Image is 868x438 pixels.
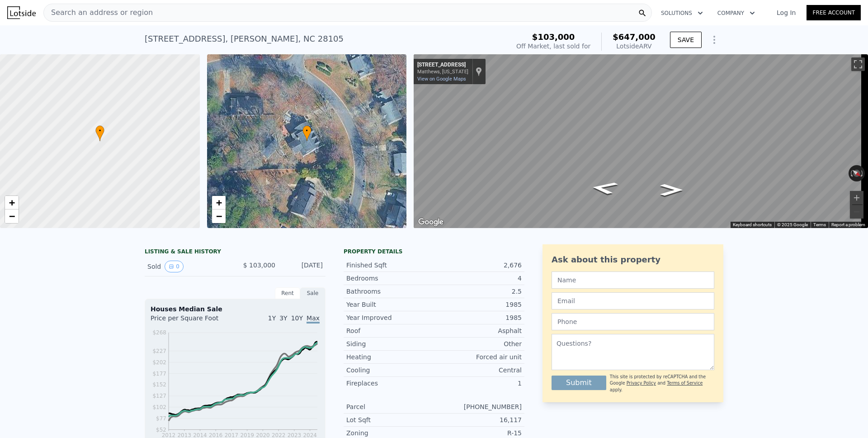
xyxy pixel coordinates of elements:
[434,287,522,296] div: 2.5
[434,428,522,438] div: R-15
[346,313,434,322] div: Year Improved
[850,205,863,219] button: Zoom out
[346,287,434,296] div: Bathrooms
[9,210,15,222] span: −
[851,57,865,71] button: Toggle fullscreen view
[416,216,446,228] a: Open this area in Google Maps (opens a new window)
[156,427,166,433] tspan: $52
[613,42,656,51] div: Lotside ARV
[516,42,590,51] div: Off Market, last sold for
[476,67,482,76] a: Show location on map
[613,32,656,42] span: $647,000
[268,314,276,322] span: 1Y
[627,381,656,386] a: Privacy Policy
[710,5,762,21] button: Company
[434,326,522,335] div: Asphalt
[807,5,861,20] a: Free Account
[705,31,723,49] button: Show Options
[346,379,434,388] div: Fireplaces
[346,402,434,411] div: Parcel
[434,313,522,322] div: 1985
[848,166,865,181] button: Reset the view
[152,393,166,399] tspan: $127
[346,326,434,335] div: Roof
[145,248,325,257] div: LISTING & SALE HISTORY
[283,261,323,272] div: [DATE]
[346,415,434,424] div: Lot Sqft
[346,339,434,348] div: Siding
[417,76,466,82] a: View on Google Maps
[414,54,868,228] div: Street View
[434,402,522,411] div: [PHONE_NUMBER]
[346,428,434,438] div: Zoning
[532,32,575,42] span: $103,000
[777,222,808,227] span: © 2025 Google
[552,271,714,289] input: Name
[7,6,36,19] img: Lotside
[44,7,153,18] span: Search an address or region
[414,54,868,228] div: Map
[552,376,606,390] button: Submit
[95,127,104,135] span: •
[275,287,300,299] div: Rent
[147,261,228,272] div: Sold
[152,359,166,366] tspan: $202
[552,313,714,330] input: Phone
[346,274,434,283] div: Bedrooms
[302,127,311,135] span: •
[552,253,714,266] div: Ask about this property
[216,210,222,222] span: −
[552,292,714,309] input: Email
[152,329,166,336] tspan: $268
[156,415,166,422] tspan: $77
[344,248,524,255] div: Property details
[307,314,320,324] span: Max
[279,314,287,322] span: 3Y
[417,69,468,75] div: Matthews, [US_STATE]
[610,374,714,393] div: This site is protected by reCAPTCHA and the Google and apply.
[216,197,222,208] span: +
[5,196,19,209] a: Zoom in
[151,305,320,314] div: Houses Median Sale
[434,415,522,424] div: 16,117
[212,209,226,223] a: Zoom out
[212,196,226,209] a: Zoom in
[766,8,807,17] a: Log In
[860,165,865,181] button: Rotate clockwise
[95,125,104,141] div: •
[434,379,522,388] div: 1
[434,339,522,348] div: Other
[850,191,863,205] button: Zoom in
[434,274,522,283] div: 4
[434,300,522,309] div: 1985
[416,216,446,228] img: Google
[346,352,434,362] div: Heating
[654,5,710,21] button: Solutions
[670,32,702,48] button: SAVE
[831,222,865,227] a: Report a problem
[152,381,166,388] tspan: $152
[346,366,434,375] div: Cooling
[434,352,522,362] div: Forced air unit
[813,222,826,227] a: Terms
[5,209,19,223] a: Zoom out
[346,261,434,270] div: Finished Sqft
[152,348,166,354] tspan: $227
[151,314,235,328] div: Price per Square Foot
[579,178,630,198] path: Go Southeast, Jaywood Ln
[434,261,522,270] div: 2,676
[667,381,703,386] a: Terms of Service
[302,125,311,141] div: •
[300,287,325,299] div: Sale
[434,366,522,375] div: Central
[152,371,166,377] tspan: $177
[733,222,772,228] button: Keyboard shortcuts
[243,262,275,269] span: $ 103,000
[291,314,303,322] span: 10Y
[9,197,15,208] span: +
[346,300,434,309] div: Year Built
[145,33,344,45] div: [STREET_ADDRESS] , [PERSON_NAME] , NC 28105
[417,62,468,69] div: [STREET_ADDRESS]
[849,165,854,181] button: Rotate counterclockwise
[152,404,166,410] tspan: $102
